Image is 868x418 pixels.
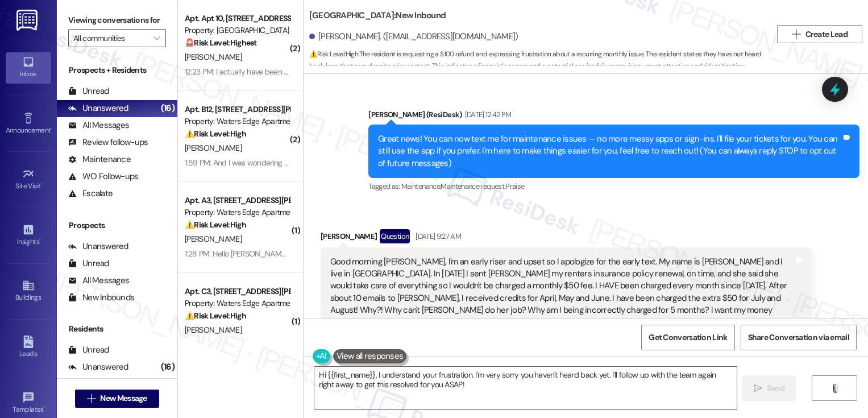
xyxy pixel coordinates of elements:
[185,115,290,127] div: Property: Waters Edge Apartments
[649,332,727,343] span: Get Conversation Link
[68,344,109,356] div: Unread
[158,358,177,376] div: (16)
[413,230,461,242] div: [DATE] 9:27 AM
[68,102,128,114] div: Unanswered
[185,206,290,218] div: Property: Waters Edge Apartments
[185,194,290,206] div: Apt. A3, [STREET_ADDRESS][PERSON_NAME]
[44,404,45,412] span: •
[68,188,113,200] div: Escalate
[401,181,441,191] span: Maintenance ,
[68,361,128,373] div: Unanswered
[330,256,794,378] div: Good morning [PERSON_NAME], I'm an early riser and upset so I apologize for the early text. My na...
[6,52,51,83] a: Inbox
[57,64,177,76] div: Prospects + Residents
[185,104,290,115] div: Apt. B12, [STREET_ADDRESS][PERSON_NAME]
[741,325,857,350] button: Share Conversation via email
[158,100,177,117] div: (16)
[380,229,410,243] div: Question
[309,49,358,59] strong: ⚠️ Risk Level: High
[185,285,290,297] div: Apt. C3, [STREET_ADDRESS][PERSON_NAME]
[742,375,797,401] button: Send
[68,11,166,29] label: Viewing conversations for
[748,332,849,343] span: Share Conversation via email
[185,311,246,321] strong: ⚠️ Risk Level: High
[75,390,159,408] button: New Message
[185,325,242,335] span: [PERSON_NAME]
[368,109,859,125] div: [PERSON_NAME] (ResiDesk)
[100,392,147,404] span: New Message
[185,297,290,309] div: Property: Waters Edge Apartments
[185,158,811,168] div: 1:59 PM: And I was wondering when I clear out my Balance would I be able to move to another unit ...
[6,164,51,195] a: Site Visit •
[87,394,95,403] i: 
[6,332,51,363] a: Leads
[368,178,859,194] div: Tagged as:
[309,48,771,73] span: : The resident is requesting a $100 refund and expressing frustration about a recurring monthly i...
[68,171,138,183] div: WO Follow-ups
[462,109,512,121] div: [DATE] 12:42 PM
[68,258,109,270] div: Unread
[777,25,862,43] button: Create Lead
[153,34,160,43] i: 
[185,234,242,244] span: [PERSON_NAME]
[792,30,800,39] i: 
[68,136,148,148] div: Review follow-ups
[68,292,134,304] div: New Inbounds
[185,143,242,153] span: [PERSON_NAME]
[68,275,129,287] div: All Messages
[6,276,51,307] a: Buildings
[16,10,40,31] img: ResiDesk Logo
[754,384,762,393] i: 
[309,10,446,22] b: [GEOGRAPHIC_DATA]: New Inbound
[830,384,839,393] i: 
[441,181,505,191] span: Maintenance request ,
[185,13,290,24] div: Apt. Apt 10, [STREET_ADDRESS]
[68,85,109,97] div: Unread
[314,367,737,409] textarea: Hi {{first_name}}, I understand your frustration. I'm very sorry you haven't heard back yet. I'll...
[641,325,734,350] button: Get Conversation Link
[185,129,246,139] strong: ⚠️ Risk Level: High
[185,38,257,48] strong: 🚨 Risk Level: Highest
[805,28,848,40] span: Create Lead
[51,125,52,133] span: •
[68,241,128,253] div: Unanswered
[378,133,841,169] div: Great news! You can now text me for maintenance issues — no more messy apps or sign-ins. I'll fil...
[41,180,43,188] span: •
[767,382,784,394] span: Send
[505,181,524,191] span: Praise
[68,154,131,165] div: Maintenance
[57,220,177,231] div: Prospects
[73,29,148,47] input: All communities
[321,229,812,247] div: [PERSON_NAME]
[39,236,41,244] span: •
[185,24,290,36] div: Property: [GEOGRAPHIC_DATA]
[68,119,129,131] div: All Messages
[309,31,518,43] div: [PERSON_NAME]. ([EMAIL_ADDRESS][DOMAIN_NAME])
[185,52,242,62] span: [PERSON_NAME]
[57,323,177,335] div: Residents
[185,220,246,230] strong: ⚠️ Risk Level: High
[6,220,51,251] a: Insights •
